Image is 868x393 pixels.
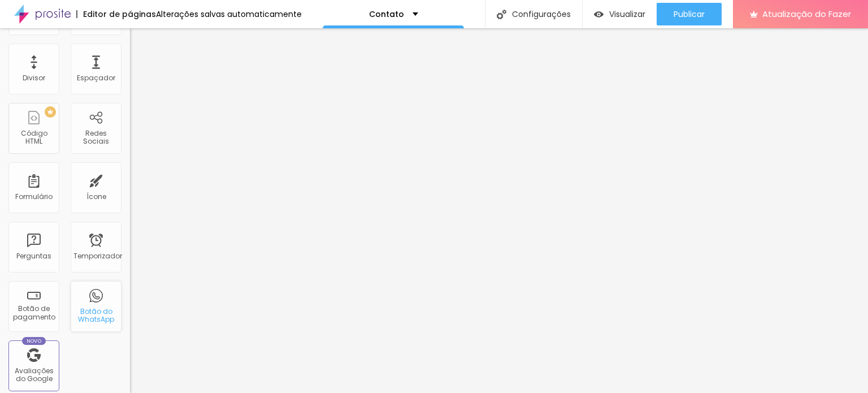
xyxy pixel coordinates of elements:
[13,304,55,321] font: Botão de pagamento
[23,73,45,83] font: Divisor
[594,10,604,19] img: view-1.svg
[762,8,851,20] font: Atualização do Fazer
[130,28,868,393] iframe: Editor
[609,8,645,20] font: Visualizar
[83,128,109,146] font: Redes Sociais
[15,192,53,201] font: Formulário
[77,73,115,83] font: Espaçador
[86,192,106,201] font: Ícone
[583,3,657,25] button: Visualizar
[674,8,705,20] font: Publicar
[512,8,571,20] font: Configurações
[497,10,506,19] img: Ícone
[156,8,302,20] font: Alterações salvas automaticamente
[15,366,54,383] font: Avaliações do Google
[27,338,42,344] font: Novo
[83,8,156,20] font: Editor de páginas
[78,306,114,324] font: Botão do WhatsApp
[16,251,51,261] font: Perguntas
[21,128,47,146] font: Código HTML
[369,8,404,20] font: Contato
[73,251,122,261] font: Temporizador
[657,3,722,25] button: Publicar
